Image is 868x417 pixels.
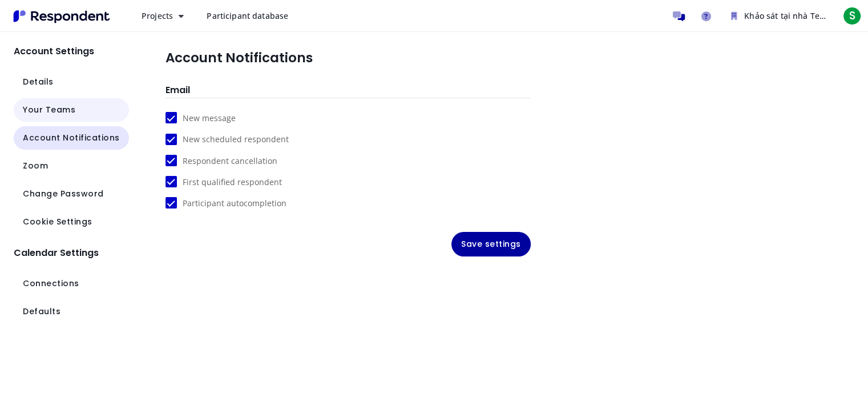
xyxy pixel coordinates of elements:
h2: Calendar Settings [14,247,129,258]
div: First qualified respondent [183,177,282,188]
div: Respondent cancellation [183,155,277,167]
button: Khảo sát tại nhà Team [722,6,836,26]
button: Navigate to Connections [14,272,129,295]
md-checkbox: First qualified respondent [165,176,282,188]
span: Projects [142,10,173,21]
span: Your Teams [23,104,75,116]
div: Participant autocompletion [183,198,286,209]
md-checkbox: New scheduled respondent [165,133,289,145]
button: Navigate to Zoom [14,154,129,178]
span: Cookie Settings [23,216,92,228]
button: Projects [132,6,193,26]
span: Connections [23,278,79,290]
span: Participant database [207,10,288,21]
span: Account Notifications [23,132,120,144]
button: Navigate to Change Password [14,182,129,206]
div: New message [183,113,236,124]
span: Khảo sát tại nhà Team [744,10,831,21]
a: Participant database [197,6,297,26]
h2: Email [165,85,531,98]
span: S [843,7,861,25]
button: Navigate to Cookie Settings [14,210,129,234]
button: Save settings [451,232,531,256]
button: Navigate to Details [14,70,129,94]
md-checkbox: Respondent cancellation [165,154,277,166]
button: Navigate to Defaults [14,300,129,323]
button: S [841,6,863,26]
span: Change Password [23,188,104,200]
button: Navigate to Your Teams [14,98,129,122]
span: Save settings [461,238,521,250]
span: Details [23,76,54,88]
span: Zoom [23,160,48,172]
md-checkbox: New message [165,112,236,124]
button: Navigate to Account Notifications [14,126,129,150]
div: New scheduled respondent [183,134,289,145]
h1: Account Notifications [165,50,313,66]
a: Message participants [667,5,690,27]
span: Defaults [23,306,60,318]
a: Help and support [695,5,717,27]
h2: Account Settings [14,46,129,57]
md-checkbox: Participant autocompletion [165,197,286,209]
img: Respondent [9,7,114,26]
